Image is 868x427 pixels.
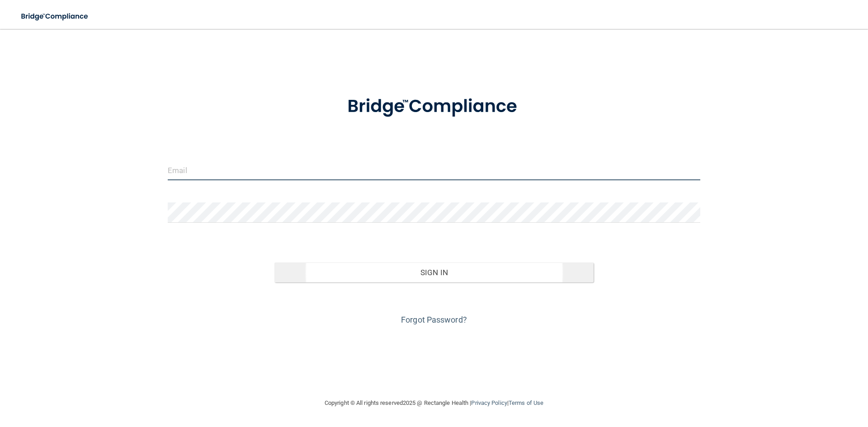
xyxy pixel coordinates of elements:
[329,83,539,130] img: bridge_compliance_login_screen.278c3ca4.svg
[168,160,700,180] input: Email
[274,263,594,282] button: Sign In
[269,389,599,418] div: Copyright © All rights reserved 2025 @ Rectangle Health | |
[401,315,467,324] a: Forgot Password?
[14,7,97,26] img: bridge_compliance_login_screen.278c3ca4.svg
[509,399,543,406] a: Terms of Use
[471,399,507,406] a: Privacy Policy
